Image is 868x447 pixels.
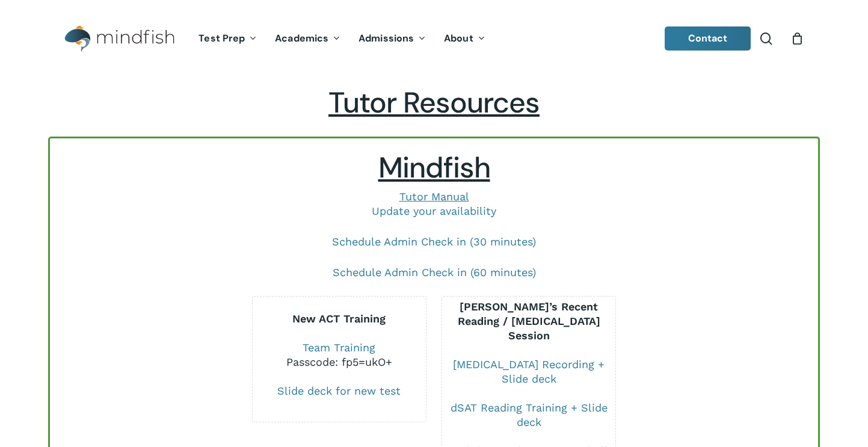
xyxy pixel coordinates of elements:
div: Passcode: fp5=ukO+ [253,355,426,369]
a: [MEDICAL_DATA] Recording + Slide deck [453,358,605,385]
nav: Main Menu [189,16,494,61]
a: Update your availability [372,205,496,217]
a: Admissions [349,34,435,44]
a: Test Prep [189,34,266,44]
b: [PERSON_NAME]’s Recent Reading / [MEDICAL_DATA] Session [458,300,600,342]
a: Academics [266,34,349,44]
span: About [444,32,473,45]
b: New ACT Training [292,312,386,325]
a: Schedule Admin Check in (30 minutes) [332,235,536,248]
span: Mindfish [378,149,490,187]
span: Admissions [359,32,414,45]
a: Tutor Manual [399,190,469,203]
a: Cart [790,32,804,45]
a: Team Training [303,341,375,354]
span: Tutor Resources [328,84,540,122]
span: Contact [688,32,728,45]
a: Contact [665,26,751,51]
a: Slide deck for new test [277,384,401,397]
a: dSAT Reading Training + Slide deck [451,401,608,428]
a: Schedule Admin Check in (60 minutes) [333,266,536,279]
header: Main Menu [48,16,820,61]
a: About [435,34,494,44]
span: Academics [275,32,328,45]
span: Test Prep [199,32,245,45]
